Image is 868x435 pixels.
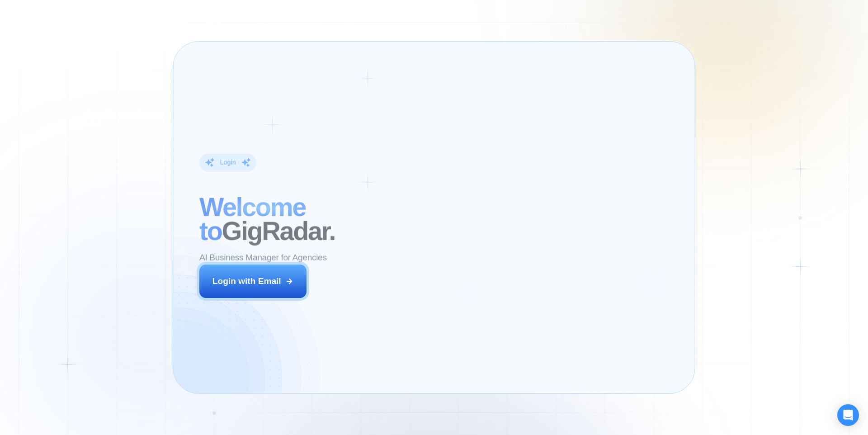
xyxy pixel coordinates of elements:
[199,193,306,246] span: Welcome to
[199,195,423,243] h2: ‍ GigRadar.
[458,311,660,359] p: Previously, we had a 5% to 7% reply rate on Upwork, but now our sales increased by 17%-20%. This ...
[199,252,327,264] p: AI Business Manager for Agencies
[494,292,509,300] div: CEO
[220,158,236,167] div: Login
[515,292,563,300] div: Digital Agency
[199,265,307,298] button: Login with Email
[445,206,673,254] h2: The next generation of lead generation.
[212,275,281,287] div: Login with Email
[494,277,576,287] div: [PERSON_NAME]
[837,404,859,426] div: Open Intercom Messenger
